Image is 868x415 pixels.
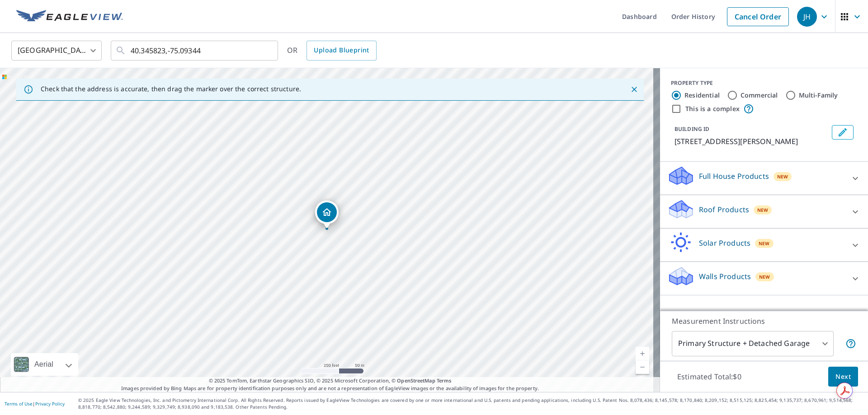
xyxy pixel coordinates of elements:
p: BUILDING ID [675,125,709,133]
a: Current Level 17, Zoom Out [636,360,649,374]
span: © 2025 TomTom, Earthstar Geographics SIO, © 2025 Microsoft Corporation, © [209,377,452,385]
span: New [757,206,769,214]
p: Check that the address is accurate, then drag the marker over the correct structure. [41,85,301,93]
p: Measurement Instructions [672,316,856,326]
div: PROPERTY TYPE [671,79,857,87]
div: Walls ProductsNew [667,266,861,291]
div: Aerial [11,353,78,376]
span: New [777,173,788,180]
p: | [5,401,65,406]
div: OR [287,41,377,61]
a: Cancel Order [727,7,789,26]
label: Multi-Family [799,91,838,100]
input: Search by address or latitude-longitude [131,38,259,63]
div: Full House ProductsNew [667,165,861,191]
a: Privacy Policy [35,401,65,407]
div: [GEOGRAPHIC_DATA] [11,38,102,63]
div: Solar ProductsNew [667,232,861,258]
span: Upload Blueprint [314,45,369,56]
p: Estimated Total: $0 [670,367,749,387]
a: Current Level 17, Zoom In [636,347,649,360]
p: Solar Products [699,238,750,248]
p: © 2025 Eagle View Technologies, Inc. and Pictometry International Corp. All Rights Reserved. Repo... [78,397,863,410]
a: Terms [437,377,452,384]
button: Close [628,84,640,95]
div: Aerial [32,353,56,376]
span: New [759,240,770,247]
div: Roof ProductsNew [667,199,861,224]
label: Residential [684,91,720,100]
button: Edit building 1 [832,125,854,140]
button: Next [828,367,858,387]
span: Your report will include the primary structure and a detached garage if one exists. [845,338,856,349]
p: Walls Products [699,271,751,282]
label: Commercial [741,91,778,100]
a: Terms of Use [5,401,33,407]
p: [STREET_ADDRESS][PERSON_NAME] [675,136,828,147]
img: EV Logo [16,10,123,23]
a: Upload Blueprint [307,41,376,61]
div: Primary Structure + Detached Garage [672,331,834,356]
span: New [759,273,770,280]
div: Dropped pin, building 1, Residential property, 3707 Hancock Ln Doylestown, PA 18902 [315,201,339,228]
a: OpenStreetMap [397,377,435,384]
span: Next [835,371,851,382]
p: Roof Products [699,204,749,215]
div: JH [797,7,817,27]
label: This is a complex [685,104,740,113]
p: Full House Products [699,171,769,182]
